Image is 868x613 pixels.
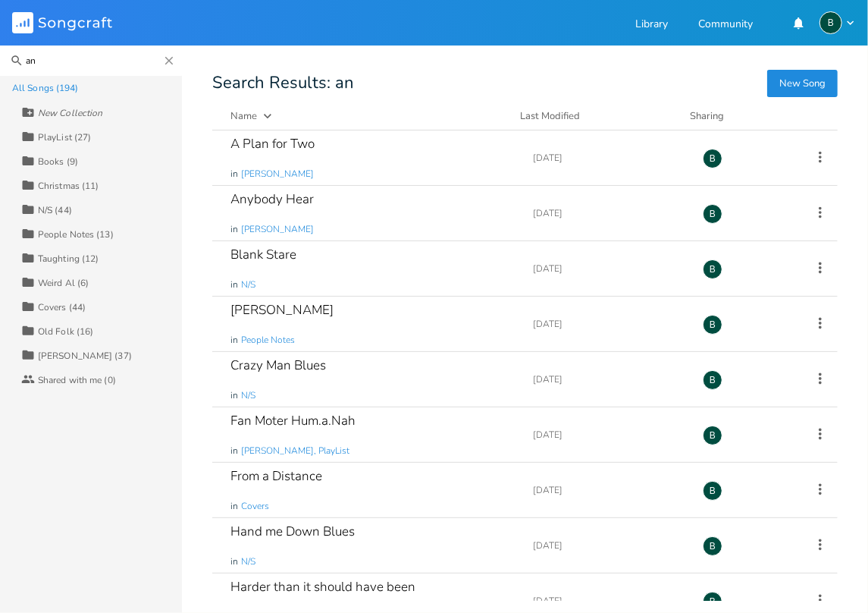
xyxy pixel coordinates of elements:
[241,223,314,236] span: [PERSON_NAME]
[38,230,114,239] div: People Notes (13)
[230,500,238,513] span: in
[533,375,685,384] div: [DATE]
[230,525,355,538] div: Hand me Down Blues
[690,108,781,124] div: Sharing
[241,445,349,457] span: [PERSON_NAME], PlayList
[230,108,502,124] button: Name
[533,264,685,273] div: [DATE]
[533,153,685,162] div: [DATE]
[533,319,685,329] div: [DATE]
[230,223,238,236] span: in
[230,109,257,123] div: Name
[230,168,238,181] span: in
[533,209,685,218] div: [DATE]
[230,193,314,206] div: Anybody Hear
[533,541,685,550] div: [DATE]
[230,555,238,568] span: in
[533,596,685,605] div: [DATE]
[38,254,99,263] div: Taughting (12)
[819,11,856,34] button: B
[230,445,238,457] span: in
[230,137,315,150] div: A Plan for Two
[241,389,255,402] span: N/S
[38,157,78,166] div: Books (9)
[230,470,322,483] div: From a Distance
[703,259,722,279] div: BruCe
[241,168,314,181] span: [PERSON_NAME]
[703,315,722,335] div: BruCe
[38,108,102,118] div: New Collection
[38,278,89,288] div: Weird Al (6)
[38,351,132,360] div: [PERSON_NAME] (37)
[230,303,334,316] div: [PERSON_NAME]
[230,414,356,427] div: Fan Moter Hum.a.Nah
[230,389,238,402] span: in
[819,11,842,34] div: BruCe
[38,133,91,142] div: PlayList (27)
[38,376,116,385] div: Shared with me (0)
[703,204,722,224] div: BruCe
[230,359,326,372] div: Crazy Man Blues
[230,248,296,261] div: Blank Stare
[212,76,838,90] div: Search Results: an
[703,370,722,390] div: BruCe
[703,592,722,611] div: BruCe
[520,109,580,123] div: Last Modified
[767,70,838,97] button: New Song
[230,334,238,347] span: in
[241,278,255,291] span: N/S
[703,481,722,501] div: BruCe
[12,83,79,93] div: All Songs (194)
[38,206,72,215] div: N/S (44)
[38,327,93,336] div: Old Folk (16)
[230,278,238,291] span: in
[703,149,722,168] div: BruCe
[241,555,255,568] span: N/S
[635,19,668,32] a: Library
[38,303,86,312] div: Covers (44)
[241,334,295,347] span: People Notes
[703,536,722,556] div: BruCe
[533,430,685,439] div: [DATE]
[38,181,99,190] div: Christmas (11)
[698,19,753,32] a: Community
[533,486,685,495] div: [DATE]
[230,580,415,593] div: Harder than it should have been
[703,426,722,445] div: BruCe
[520,108,672,124] button: Last Modified
[241,500,269,513] span: Covers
